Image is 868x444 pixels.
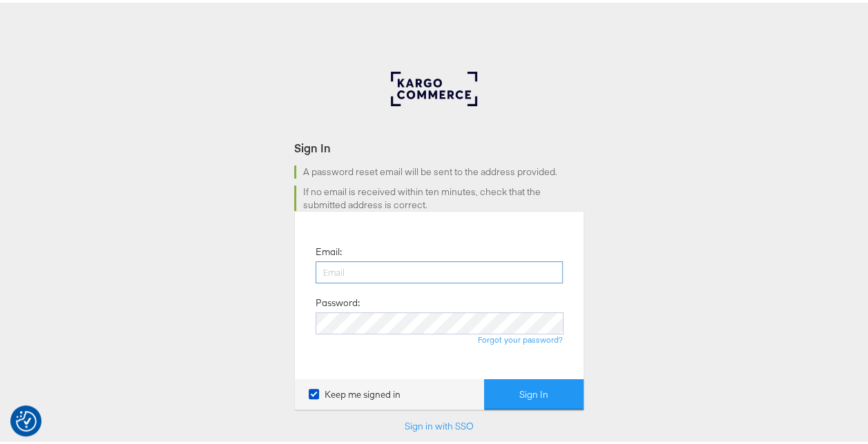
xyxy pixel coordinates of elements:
[294,137,584,153] div: Sign In
[405,417,474,430] a: Sign in with SSO
[309,385,401,398] label: Keep me signed in
[484,376,584,407] button: Sign In
[316,259,563,281] input: Email
[294,163,584,176] div: A password reset email will be sent to the address provided.
[16,408,37,429] button: Consent Preferences
[316,294,360,307] label: Password:
[16,408,37,429] img: Revisit consent button
[478,332,563,342] a: Forgot your password?
[316,243,342,256] label: Email:
[294,183,584,208] div: If no email is received within ten minutes, check that the submitted address is correct.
